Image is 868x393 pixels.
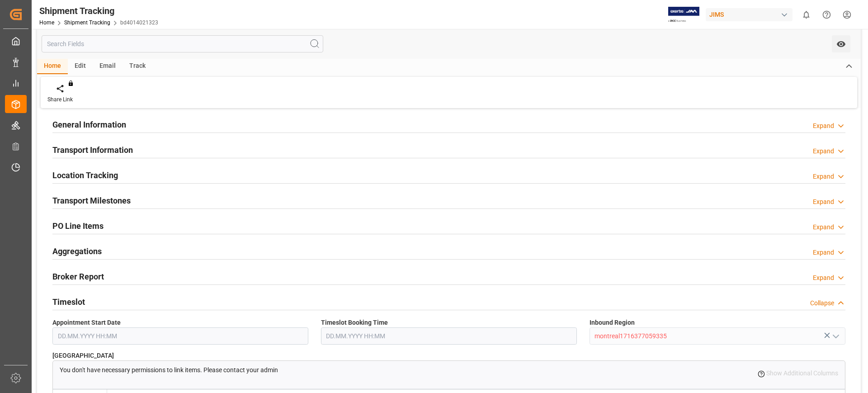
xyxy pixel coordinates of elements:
h2: Aggregations [52,245,102,257]
a: Shipment Tracking [64,19,110,26]
div: Edit [68,59,93,74]
span: Inbound Region [590,318,635,327]
div: Home [37,59,68,74]
input: DD.MM.YYYY HH:MM [52,327,308,345]
button: open menu [828,329,842,343]
div: Collapse [810,298,834,308]
h2: Broker Report [52,270,104,283]
div: Expand [813,121,834,131]
div: Expand [813,197,834,207]
button: open menu [832,35,850,52]
div: Expand [813,147,834,156]
h2: Location Tracking [52,169,118,181]
img: Exertis%20JAM%20-%20Email%20Logo.jpg_1722504956.jpg [668,7,699,23]
div: JIMS [706,8,793,21]
input: Search Fields [42,35,323,52]
span: Timeslot Booking Time [321,318,388,327]
h2: Transport Milestones [52,194,131,207]
input: Type to search/select [590,327,845,345]
p: You don't have necessary permissions to link items. Please contact your admin [60,365,278,375]
div: Expand [813,273,834,283]
div: Expand [813,172,834,181]
div: Email [93,59,123,74]
h2: PO Line Items [52,220,104,232]
div: Expand [813,223,834,232]
h2: Timeslot [52,296,85,308]
div: Expand [813,248,834,257]
h2: Transport Information [52,144,133,156]
div: Shipment Tracking [39,4,158,18]
button: show 0 new notifications [796,5,816,25]
span: [GEOGRAPHIC_DATA] [52,351,114,360]
button: JIMS [706,6,796,23]
a: Home [39,19,54,26]
button: Help Center [816,5,837,25]
span: Appointment Start Date [52,318,121,327]
h2: General Information [52,118,126,131]
div: Track [123,59,152,74]
input: DD.MM.YYYY HH:MM [321,327,577,345]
